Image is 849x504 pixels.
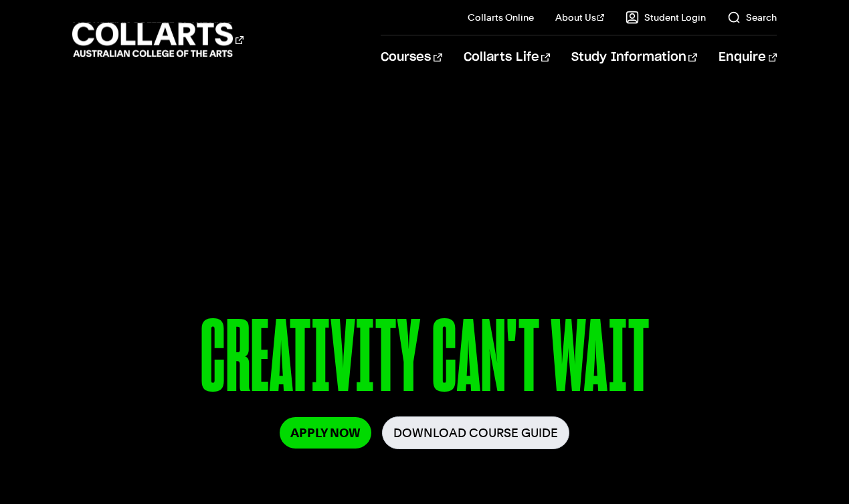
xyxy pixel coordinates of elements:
[382,416,569,449] a: Download Course Guide
[468,11,534,24] a: Collarts Online
[555,11,605,24] a: About Us
[464,35,550,80] a: Collarts Life
[571,35,697,80] a: Study Information
[72,306,777,416] p: CREATIVITY CAN'T WAIT
[719,35,777,80] a: Enquire
[626,11,706,24] a: Student Login
[72,21,244,59] div: Go to homepage
[280,417,371,449] a: Apply Now
[381,35,442,80] a: Courses
[727,11,777,24] a: Search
